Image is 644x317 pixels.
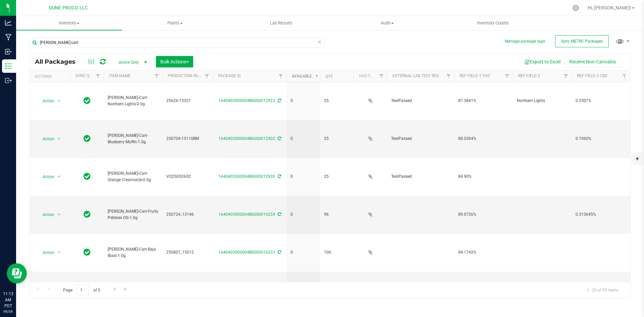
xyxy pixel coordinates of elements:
[156,56,193,67] button: Bulk Actions
[166,211,209,218] span: 250724_13146
[218,250,275,255] a: 1A40403000004B6000016223
[108,133,158,145] span: [PERSON_NAME]-Cart-Blueberry Muffin-1.0g
[108,95,158,107] span: [PERSON_NAME]-Cart-Northern Lights-0.9g
[324,249,350,256] span: 100
[37,248,55,257] span: Action
[565,56,620,67] button: Receive Non-Cannabis
[581,285,624,295] span: 1 - 20 of 95 items
[5,19,12,26] inline-svg: Analytics
[37,134,55,144] span: Action
[324,98,350,104] span: 25
[122,16,228,30] a: Plants
[576,98,626,104] span: 0.2507%
[572,5,580,11] div: Manage settings
[391,136,450,142] span: TestPassed
[7,263,27,283] iframe: Resource center
[151,70,162,82] a: Filter
[502,70,513,82] a: Filter
[458,136,509,142] span: 88.0304%
[37,172,55,181] span: Action
[55,134,63,144] span: select
[324,211,350,218] span: 96
[168,73,202,78] a: Production Run
[108,246,158,259] span: [PERSON_NAME]-Cart-Baja Blast-1.0g
[392,73,445,78] a: External Lab Test Result
[290,136,316,142] span: 0
[290,98,316,104] span: 0
[520,56,565,67] button: Export to Excel
[77,285,89,295] input: 1
[109,73,130,78] a: Item Name
[440,16,546,30] a: Inventory Counts
[324,173,350,180] span: 25
[560,70,572,82] a: Filter
[517,98,568,104] span: Northern Lights
[75,73,101,78] a: Sync Status
[458,249,509,256] span: 94.1742%
[561,39,603,44] span: Sync METRC Packages
[218,98,275,103] a: 1A40403000004B6000012923
[84,210,91,219] span: In Sync
[122,20,228,26] span: Plants
[16,20,122,26] span: Inventory
[93,70,104,82] a: Filter
[121,285,130,294] a: Go to the last page
[84,172,91,181] span: In Sync
[290,211,316,218] span: 0
[37,96,55,106] span: Action
[16,16,122,30] a: Inventory
[108,170,158,183] span: [PERSON_NAME]-Cart-Orange Creamsicle-0.5g
[160,59,189,64] span: Bulk Actions
[5,48,12,55] inline-svg: Inbound
[588,5,631,10] span: Hi, [PERSON_NAME]!
[5,34,12,41] inline-svg: Manufacturing
[166,98,209,104] span: 25626-13321
[218,73,241,78] a: Package ID
[277,174,281,179] span: Sync from Compliance System
[261,20,302,26] span: Lab Results
[443,70,454,82] a: Filter
[5,77,12,84] inline-svg: Outbound
[391,98,450,104] span: TestPassed
[325,74,333,79] a: Qty
[354,70,387,82] th: Has COA
[202,70,213,82] a: Filter
[55,172,63,181] span: select
[3,291,13,309] p: 11:13 AM PDT
[218,212,275,217] a: 1A40403000004B6000016224
[277,250,281,255] span: Sync from Compliance System
[619,70,630,82] a: Filter
[334,16,440,30] a: Audit
[460,73,490,78] a: Ref Field 1 THC
[505,39,545,44] button: Manage package tags
[458,98,509,104] span: 87.3841%
[334,20,440,26] span: Audit
[458,211,509,218] span: 89.0726%
[110,285,120,294] a: Go to the next page
[55,96,63,106] span: select
[166,173,209,180] span: VO250526OC
[292,74,320,78] a: Available
[108,208,158,221] span: [PERSON_NAME]-Cart-Fruity Pebbles OG-1.0g
[290,249,316,256] span: 0
[55,248,63,257] span: select
[30,38,325,48] input: Search Package ID, Item Name, SKU, Lot or Part Number...
[84,96,91,105] span: In Sync
[3,309,13,314] p: 09/26
[35,74,67,79] div: Actions
[317,38,322,46] span: Clear
[277,136,281,141] span: Sync from Compliance System
[37,210,55,219] span: Action
[55,210,63,219] span: select
[376,70,387,82] a: Filter
[290,173,316,180] span: 0
[555,35,609,47] button: Sync METRC Packages
[324,136,350,142] span: 25
[228,16,334,30] a: Lab Results
[49,5,88,11] span: DUNE PROCO LLC
[218,136,275,141] a: 1A40403000004B6000012903
[576,211,626,218] span: 0.313645%
[166,249,209,256] span: 250807_15012
[518,73,540,78] a: Ref Field 2
[275,70,286,82] a: Filter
